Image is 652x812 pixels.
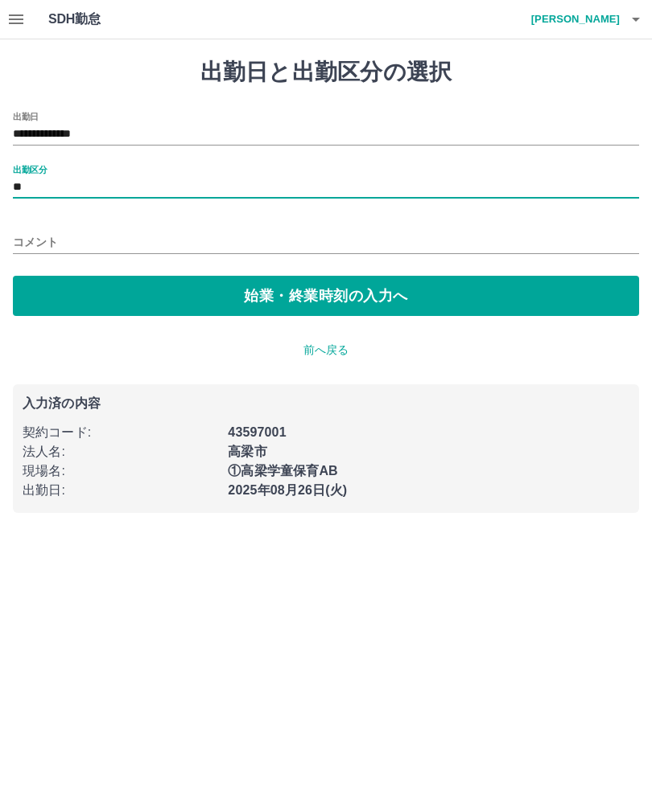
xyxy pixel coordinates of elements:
[13,163,47,175] label: 出勤区分
[23,423,218,442] p: 契約コード :
[23,461,218,481] p: 現場名 :
[23,481,218,500] p: 出勤日 :
[23,397,629,410] p: 入力済の内容
[228,483,347,497] b: 2025年08月26日(火)
[228,464,337,478] b: ①高梁学童保育AB
[23,442,218,461] p: 法人名 :
[13,110,39,122] label: 出勤日
[13,59,639,86] h1: 出勤日と出勤区分の選択
[228,425,286,439] b: 43597001
[13,342,639,359] p: 前へ戻る
[228,445,266,458] b: 高梁市
[13,276,639,316] button: 始業・終業時刻の入力へ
